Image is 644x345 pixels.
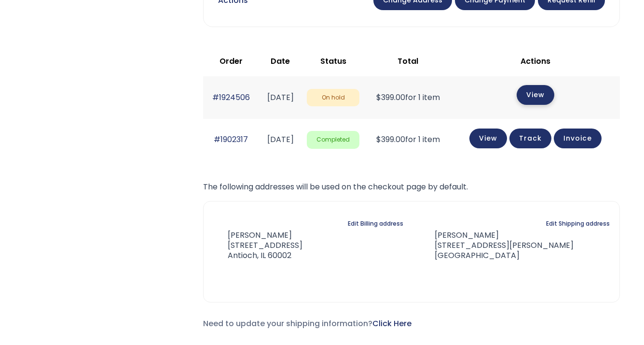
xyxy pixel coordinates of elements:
[554,129,602,148] a: Invoice
[212,92,250,103] a: #1924506
[364,119,451,161] td: for 1 item
[376,92,381,103] span: $
[320,56,346,67] span: Status
[307,89,359,107] span: On hold
[203,180,620,194] p: The following addresses will be used on the checkout page by default.
[267,92,294,103] time: [DATE]
[372,318,411,329] a: Click Here
[419,230,574,260] address: [PERSON_NAME] [STREET_ADDRESS][PERSON_NAME] [GEOGRAPHIC_DATA]
[267,134,294,145] time: [DATE]
[469,129,507,148] a: View
[364,76,451,118] td: for 1 item
[214,134,248,145] a: #1902317
[509,129,551,148] a: Track
[376,134,381,145] span: $
[348,217,403,230] a: Edit Billing address
[376,92,405,103] span: 399.00
[213,230,302,260] address: [PERSON_NAME] [STREET_ADDRESS] Antioch, IL 60002
[546,217,610,230] a: Edit Shipping address
[203,318,411,329] span: Need to update your shipping information?
[271,56,290,67] span: Date
[307,131,359,149] span: Completed
[517,85,554,105] a: View
[397,56,418,67] span: Total
[521,56,550,67] span: Actions
[376,134,405,145] span: 399.00
[219,56,243,67] span: Order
